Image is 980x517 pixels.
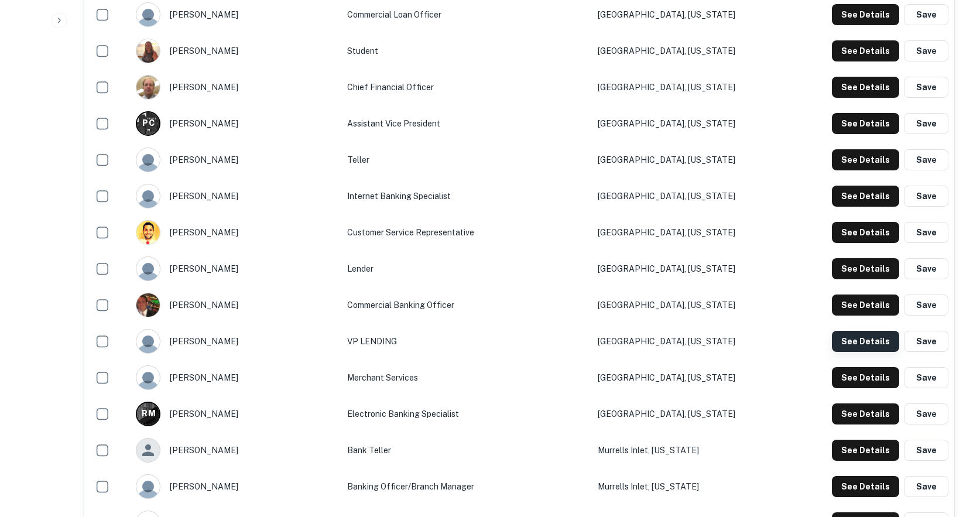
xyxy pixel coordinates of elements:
td: [GEOGRAPHIC_DATA], [US_STATE] [592,359,787,396]
td: [GEOGRAPHIC_DATA], [US_STATE] [592,251,787,287]
td: [GEOGRAPHIC_DATA], [US_STATE] [592,69,787,105]
div: [PERSON_NAME] [136,293,335,317]
button: Save [904,40,948,61]
button: See Details [832,476,899,497]
div: [PERSON_NAME] [136,220,335,245]
button: See Details [832,77,899,98]
td: Internet Banking Specialist [341,178,592,214]
img: 9c8pery4andzj6ohjkjp54ma2 [136,148,160,172]
button: Save [904,295,948,316]
td: Assistant Vice President [341,105,592,142]
td: [GEOGRAPHIC_DATA], [US_STATE] [592,178,787,214]
button: See Details [832,40,899,61]
td: [GEOGRAPHIC_DATA], [US_STATE] [592,396,787,432]
td: VP LENDING [341,323,592,359]
td: Murrells Inlet, [US_STATE] [592,468,787,505]
img: 1677857686161 [136,39,160,63]
p: P C [142,117,154,129]
td: Murrells Inlet, [US_STATE] [592,432,787,468]
button: Save [904,476,948,497]
div: [PERSON_NAME] [136,2,335,27]
img: 9c8pery4andzj6ohjkjp54ma2 [136,366,160,389]
td: Merchant Services [341,359,592,396]
td: [GEOGRAPHIC_DATA], [US_STATE] [592,33,787,69]
td: Bank Teller [341,432,592,468]
img: 9c8pery4andzj6ohjkjp54ma2 [136,184,160,208]
iframe: Chat Widget [921,423,980,480]
td: Lender [341,251,592,287]
button: See Details [832,295,899,316]
div: [PERSON_NAME] [136,148,335,172]
button: See Details [832,331,899,352]
div: [PERSON_NAME] [136,365,335,390]
td: [GEOGRAPHIC_DATA], [US_STATE] [592,214,787,251]
div: [PERSON_NAME] [136,438,335,463]
button: Save [904,440,948,461]
button: See Details [832,222,899,243]
div: [PERSON_NAME] [136,75,335,100]
td: Student [341,33,592,69]
button: See Details [832,440,899,461]
button: See Details [832,367,899,388]
button: See Details [832,149,899,170]
button: Save [904,113,948,134]
img: 9c8pery4andzj6ohjkjp54ma2 [136,475,160,498]
td: Chief Financial Officer [341,69,592,105]
button: Save [904,258,948,279]
button: See Details [832,113,899,134]
img: 1516924216322 [136,221,160,244]
div: [PERSON_NAME] [136,402,335,426]
img: 1522241690740 [136,76,160,99]
img: 9c8pery4andzj6ohjkjp54ma2 [136,330,160,353]
div: [PERSON_NAME] [136,39,335,63]
div: [PERSON_NAME] [136,474,335,499]
td: Banking Officer/Branch Manager [341,468,592,505]
img: 9c8pery4andzj6ohjkjp54ma2 [136,3,160,26]
button: Save [904,77,948,98]
td: Teller [341,142,592,178]
button: See Details [832,4,899,25]
td: [GEOGRAPHIC_DATA], [US_STATE] [592,142,787,178]
td: Commercial Banking Officer [341,287,592,323]
button: Save [904,367,948,388]
button: Save [904,403,948,424]
button: Save [904,4,948,25]
td: [GEOGRAPHIC_DATA], [US_STATE] [592,323,787,359]
div: [PERSON_NAME] [136,184,335,208]
td: Electronic Banking Specialist [341,396,592,432]
td: [GEOGRAPHIC_DATA], [US_STATE] [592,105,787,142]
p: R M [142,408,155,420]
button: Save [904,186,948,207]
div: [PERSON_NAME] [136,256,335,281]
img: 1516547459808 [136,293,160,317]
button: See Details [832,403,899,424]
td: Customer Service Representative [341,214,592,251]
button: Save [904,149,948,170]
button: Save [904,222,948,243]
td: [GEOGRAPHIC_DATA], [US_STATE] [592,287,787,323]
div: [PERSON_NAME] [136,329,335,354]
div: [PERSON_NAME] [136,111,335,136]
img: 9c8pery4andzj6ohjkjp54ma2 [136,257,160,280]
button: Save [904,331,948,352]
button: See Details [832,186,899,207]
button: See Details [832,258,899,279]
